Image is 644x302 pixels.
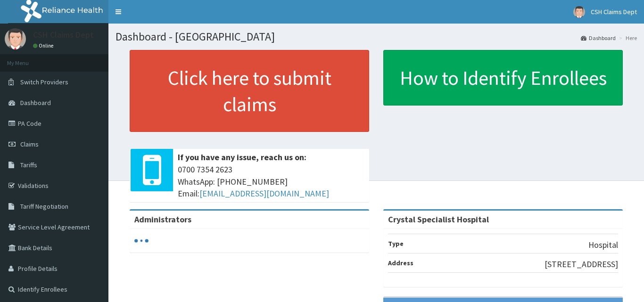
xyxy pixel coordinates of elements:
b: Administrators [134,214,191,225]
span: Claims [20,140,39,148]
p: CSH Claims Dept [33,31,94,39]
p: Hospital [588,239,618,251]
span: CSH Claims Dept [591,8,637,16]
li: Here [617,34,637,42]
b: If you have any issue, reach us on: [178,152,306,163]
b: Address [388,259,413,267]
a: [EMAIL_ADDRESS][DOMAIN_NAME] [199,188,329,199]
span: Switch Providers [20,78,68,86]
span: Tariff Negotiation [20,202,68,211]
a: Online [33,42,56,49]
strong: Crystal Specialist Hospital [388,214,489,225]
img: User Image [5,28,26,49]
a: How to Identify Enrollees [383,50,623,106]
span: Dashboard [20,98,51,107]
a: Click here to submit claims [130,50,369,132]
b: Type [388,239,404,248]
p: [STREET_ADDRESS] [545,258,618,270]
h1: Dashboard - [GEOGRAPHIC_DATA] [116,31,637,43]
img: User Image [573,6,585,18]
span: Tariffs [20,161,37,169]
span: 0700 7354 2623 WhatsApp: [PHONE_NUMBER] Email: [178,163,364,200]
svg: audio-loading [134,234,149,248]
a: Dashboard [581,34,616,42]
